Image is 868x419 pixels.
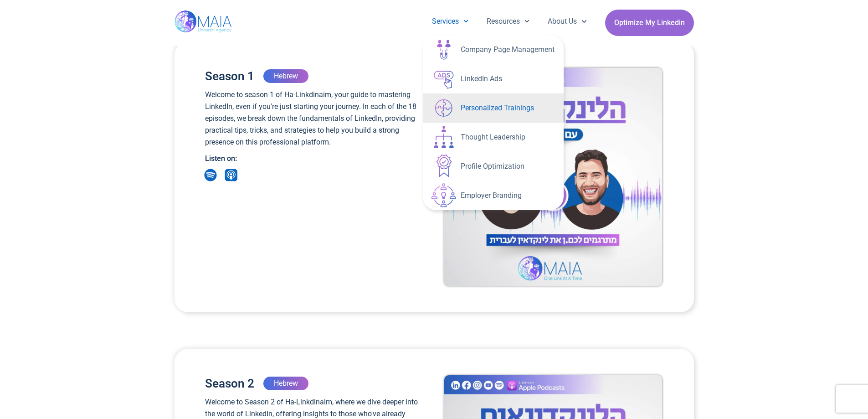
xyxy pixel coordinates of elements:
a: Services [423,10,478,33]
h2: Listen on: [205,153,425,165]
a: Optimize My Linkedin [605,10,694,36]
a: Company Page Management [423,35,564,64]
a: Profile Optimization [423,152,564,181]
a: Thought Leadership [423,123,564,152]
a: About Us [539,10,596,33]
a: Resources [478,10,539,33]
nav: Menu [423,10,596,33]
a: Employer Branding [423,181,564,210]
h2: Welcome to season 1 of Ha-Linkdinaim, your guide to mastering LinkedIn, even if you're just start... [205,89,425,148]
ul: Services [423,35,564,210]
h2: Season 1 [205,68,254,84]
a: LinkedIn Ads [423,64,564,93]
h2: Hebrew [274,70,298,82]
a: Personalized Trainings [423,93,564,123]
h2: Season 2 [205,375,254,392]
span: Optimize My Linkedin [614,14,685,31]
h2: Hebrew [274,378,298,389]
